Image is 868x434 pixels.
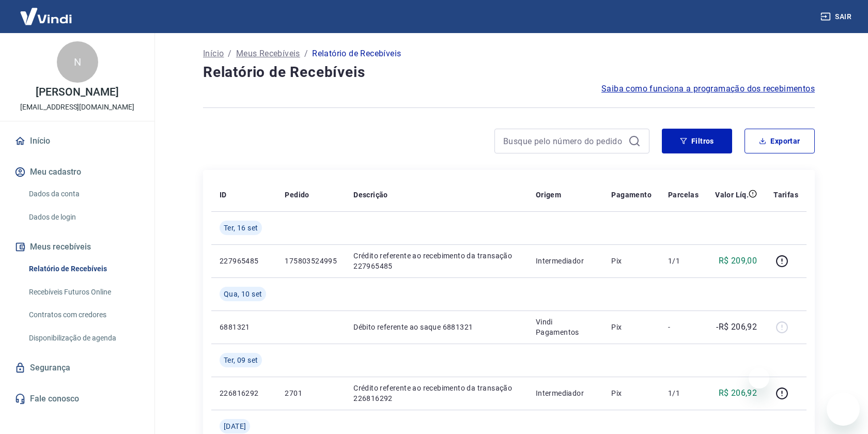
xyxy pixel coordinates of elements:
[236,48,300,60] a: Meus Recebíveis
[719,387,757,399] p: R$ 206,92
[601,83,815,95] a: Saiba como funciona a programação dos recebimentos
[220,190,227,200] p: ID
[12,130,142,152] a: Início
[25,258,142,280] a: Relatório de Recebíveis
[773,190,798,200] p: Tarifas
[668,388,699,398] p: 1/1
[25,304,142,326] a: Contratos com credores
[220,256,268,266] p: 227965485
[611,388,652,398] p: Pix
[25,328,142,349] a: Disponibilização de agenda
[285,190,309,200] p: Pedido
[224,223,258,233] span: Ter, 16 set
[668,322,699,332] p: -
[304,48,308,60] p: /
[536,317,595,337] p: Vindi Pagamentos
[716,321,757,333] p: -R$ 206,92
[12,388,142,410] a: Fale conosco
[203,48,224,60] a: Início
[12,161,142,183] button: Meu cadastro
[353,190,388,200] p: Descrição
[220,388,268,398] p: 226816292
[668,190,699,200] p: Parcelas
[745,129,815,153] button: Exportar
[353,383,519,404] p: Crédito referente ao recebimento da transação 226816292
[25,207,142,228] a: Dados de login
[353,251,519,271] p: Crédito referente ao recebimento da transação 227965485
[818,7,856,26] button: Sair
[611,256,652,266] p: Pix
[611,322,652,332] p: Pix
[25,183,142,205] a: Dados da conta
[536,190,561,200] p: Origem
[749,368,769,389] iframe: Fechar mensagem
[25,282,142,303] a: Recebíveis Futuros Online
[12,357,142,379] a: Segurança
[715,190,749,200] p: Valor Líq.
[224,289,262,299] span: Qua, 10 set
[536,388,595,398] p: Intermediador
[36,87,118,98] p: [PERSON_NAME]
[536,256,595,266] p: Intermediador
[827,393,860,426] iframe: Botão para abrir a janela de mensagens
[224,355,258,365] span: Ter, 09 set
[503,133,624,149] input: Busque pelo número do pedido
[312,48,401,60] p: Relatório de Recebíveis
[668,256,699,266] p: 1/1
[611,190,652,200] p: Pagamento
[220,322,268,332] p: 6881321
[57,41,98,83] div: N
[353,322,519,332] p: Débito referente ao saque 6881321
[12,1,80,32] img: Vindi
[285,388,337,398] p: 2701
[719,255,757,267] p: R$ 209,00
[12,236,142,258] button: Meus recebíveis
[662,129,732,153] button: Filtros
[285,256,337,266] p: 175803524995
[203,62,815,83] h4: Relatório de Recebíveis
[228,48,231,60] p: /
[224,421,246,431] span: [DATE]
[20,102,134,113] p: [EMAIL_ADDRESS][DOMAIN_NAME]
